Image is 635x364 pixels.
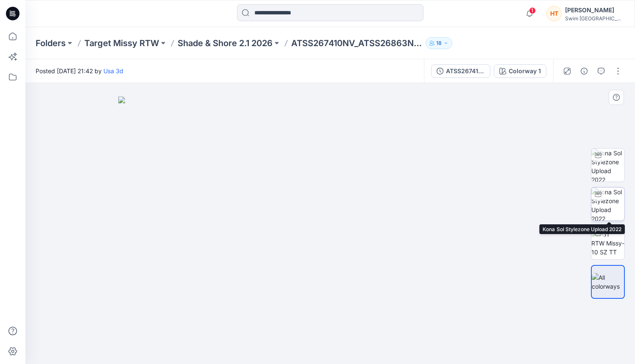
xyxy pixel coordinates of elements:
[36,66,123,75] span: Posted [DATE] 21:42 by
[291,37,422,49] p: ATSS267410NV_ATSS26863NV-1 Side Bust Shirring Version
[446,66,485,76] div: ATSS267410NV_ATSS26863NV-1 JZ (1)
[591,188,624,221] img: Kona Sol Stylezone Upload 2022
[577,64,591,78] button: Details
[529,7,536,14] span: 1
[36,37,66,49] a: Folders
[565,15,624,22] div: Swim [GEOGRAPHIC_DATA]
[591,149,624,182] img: Kona Sol Stylezone Upload 2022
[591,230,624,256] img: TGT RTW Missy-10 SZ TT
[592,273,624,291] img: All colorways
[494,64,546,78] button: Colorway 1
[103,67,123,74] a: Usa 3d
[509,66,541,76] div: Colorway 1
[431,64,490,78] button: ATSS267410NV_ATSS26863NV-1 JZ (1)
[178,37,273,49] a: Shade & Shore 2.1 2026
[546,6,562,21] div: HT
[118,97,542,364] img: eyJhbGciOiJIUzI1NiIsImtpZCI6IjAiLCJzbHQiOiJzZXMiLCJ0eXAiOiJKV1QifQ.eyJkYXRhIjp7InR5cGUiOiJzdG9yYW...
[426,37,452,49] button: 18
[84,37,159,49] a: Target Missy RTW
[436,39,442,48] p: 18
[565,5,624,15] div: [PERSON_NAME]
